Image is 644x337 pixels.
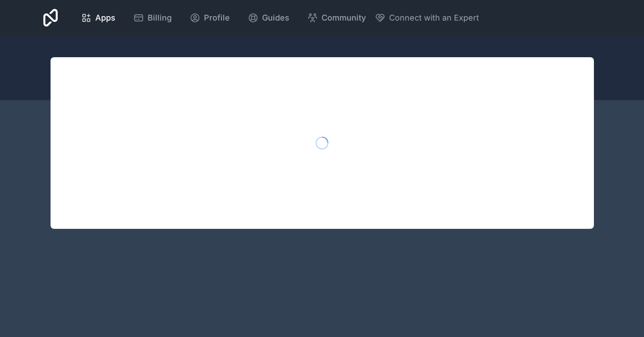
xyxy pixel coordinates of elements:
[322,12,366,24] span: Community
[375,12,479,24] button: Connect with an Expert
[262,12,289,24] span: Guides
[148,12,172,24] span: Billing
[126,8,179,28] a: Billing
[389,12,479,24] span: Connect with an Expert
[74,8,123,28] a: Apps
[182,8,237,28] a: Profile
[241,8,297,28] a: Guides
[95,12,115,24] span: Apps
[204,12,230,24] span: Profile
[300,8,373,28] a: Community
